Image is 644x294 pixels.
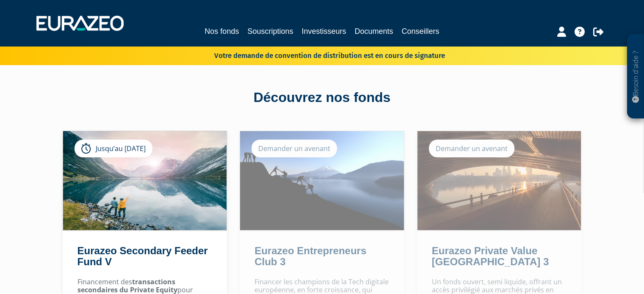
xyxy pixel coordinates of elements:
a: Documents [355,25,393,37]
p: Besoin d'aide ? [631,38,641,115]
p: Votre demande de convention de distribution est en cours de signature [190,49,445,61]
img: Eurazeo Entrepreneurs Club 3 [240,131,404,230]
div: Jusqu’au [DATE] [75,140,152,157]
img: Eurazeo Private Value Europe 3 [417,131,581,230]
a: Eurazeo Entrepreneurs Club 3 [254,245,366,267]
a: Eurazeo Secondary Feeder Fund V [77,245,208,267]
img: 1732889491-logotype_eurazeo_blanc_rvb.png [36,16,124,31]
a: Investisseurs [301,25,346,37]
div: Découvrez nos fonds [81,88,564,107]
div: Demander un avenant [429,140,514,157]
div: Demander un avenant [252,140,337,157]
a: Souscriptions [247,25,293,37]
a: Eurazeo Private Value [GEOGRAPHIC_DATA] 3 [432,245,549,267]
a: Nos fonds [205,25,239,38]
img: Eurazeo Secondary Feeder Fund V [63,131,227,230]
a: Conseillers [402,25,439,37]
